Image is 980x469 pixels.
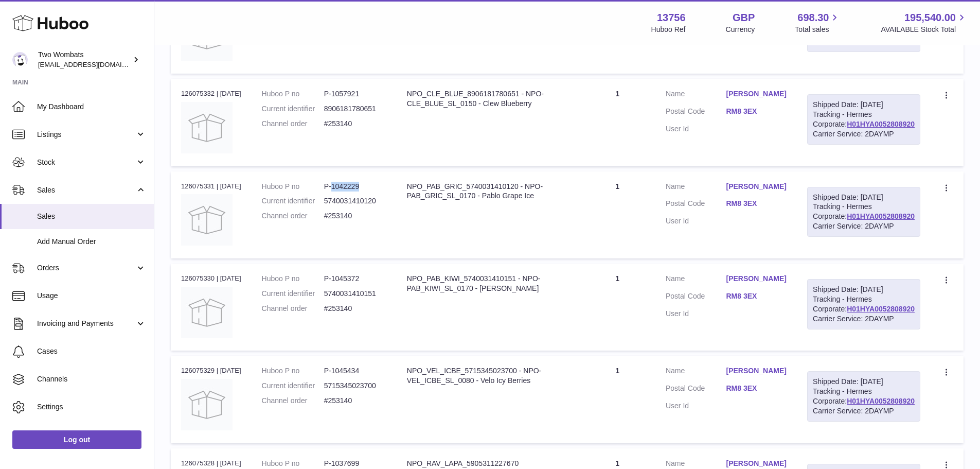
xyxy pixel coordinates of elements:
img: no-photo.jpg [181,287,233,338]
div: Carrier Service: 2DAYMP [813,406,915,416]
dt: Huboo P no [262,182,324,192]
dt: Channel order [262,119,324,129]
dd: P-1037699 [324,459,386,468]
img: internalAdmin-13756@internal.huboo.com [12,52,28,67]
div: 126075328 | [DATE] [181,459,241,468]
a: RM8 3EX [726,291,787,301]
span: Cases [37,346,146,356]
div: Currency [726,25,755,34]
dt: Name [666,182,726,194]
div: Tracking - Hermes Corporate: [807,371,920,422]
dd: #253140 [324,396,386,406]
dt: Name [666,274,726,286]
dt: Huboo P no [262,274,324,284]
dt: Postal Code [666,291,726,304]
div: NPO_CLE_BLUE_8906181780651 - NPO-CLE_BLUE_SL_0150 - Clew Blueberry [407,89,569,109]
img: no-photo.jpg [181,194,233,246]
a: [PERSON_NAME] [726,274,787,284]
dt: Postal Code [666,107,726,119]
dd: P-1045434 [324,366,386,376]
img: no-photo.jpg [181,102,233,153]
a: RM8 3EX [726,199,787,209]
div: 126075329 | [DATE] [181,366,241,375]
div: 126075331 | [DATE] [181,182,241,191]
span: Listings [37,130,135,140]
span: Channels [37,374,146,384]
strong: 13756 [657,11,686,25]
span: Settings [37,402,146,412]
dd: P-1057921 [324,89,386,99]
div: 126075330 | [DATE] [181,274,241,283]
a: [PERSON_NAME] [726,459,787,468]
a: H01HYA0052808920 [847,397,915,405]
dt: Name [666,366,726,378]
a: [PERSON_NAME] [726,89,787,99]
dd: #253140 [324,304,386,314]
dd: 5715345023700 [324,381,386,391]
dd: P-1042229 [324,182,386,192]
dd: 5740031410120 [324,196,386,206]
span: Sales [37,212,146,221]
dt: Channel order [262,304,324,314]
dt: User Id [666,309,726,319]
dt: Postal Code [666,199,726,211]
strong: GBP [733,11,755,25]
div: Carrier Service: 2DAYMP [813,221,915,231]
dt: Channel order [262,211,324,221]
a: H01HYA0052808920 [847,212,915,220]
div: Shipped Date: [DATE] [813,193,915,202]
span: Add Manual Order [37,237,146,247]
dt: User Id [666,401,726,411]
div: Carrier Service: 2DAYMP [813,314,915,324]
a: RM8 3EX [726,384,787,393]
div: Tracking - Hermes Corporate: [807,187,920,237]
span: Invoicing and Payments [37,319,135,328]
dt: Current identifier [262,196,324,206]
a: 195,540.00 AVAILABLE Stock Total [881,11,968,34]
span: Orders [37,263,135,273]
div: 126075332 | [DATE] [181,89,241,98]
td: 1 [579,171,655,258]
span: My Dashboard [37,102,146,112]
dt: Huboo P no [262,366,324,376]
div: Carrier Service: 2DAYMP [813,129,915,139]
dt: Current identifier [262,104,324,114]
div: Shipped Date: [DATE] [813,100,915,110]
div: NPO_PAB_GRIC_5740031410120 - NPO-PAB_GRIC_SL_0170 - Pablo Grape Ice [407,182,569,201]
dt: Channel order [262,396,324,406]
dd: 5740031410151 [324,289,386,299]
a: Log out [12,430,141,449]
td: 1 [579,264,655,351]
a: [PERSON_NAME] [726,182,787,192]
div: Shipped Date: [DATE] [813,377,915,387]
div: NPO_RAV_LAPA_5905311227670 [407,459,569,468]
span: [EMAIL_ADDRESS][DOMAIN_NAME] [38,60,151,68]
a: RM8 3EX [726,107,787,116]
dt: Current identifier [262,289,324,299]
dt: Huboo P no [262,459,324,468]
a: 698.30 Total sales [795,11,841,34]
a: H01HYA0052808920 [847,120,915,128]
div: Tracking - Hermes Corporate: [807,279,920,329]
span: Stock [37,158,135,167]
dd: 8906181780651 [324,104,386,114]
dt: Current identifier [262,381,324,391]
div: Tracking - Hermes Corporate: [807,94,920,145]
div: Huboo Ref [651,25,686,34]
span: 698.30 [797,11,829,25]
span: Sales [37,185,135,195]
dt: User Id [666,124,726,134]
td: 1 [579,356,655,443]
dt: User Id [666,216,726,226]
span: Usage [37,291,146,301]
dt: Name [666,89,726,101]
span: AVAILABLE Stock Total [881,25,968,34]
td: 1 [579,79,655,166]
div: Two Wombats [38,50,131,70]
img: no-photo.jpg [181,379,233,430]
span: Total sales [795,25,841,34]
dd: P-1045372 [324,274,386,284]
div: NPO_PAB_KIWI_5740031410151 - NPO-PAB_KIWI_SL_0170 - [PERSON_NAME] [407,274,569,293]
dd: #253140 [324,119,386,129]
dd: #253140 [324,211,386,221]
